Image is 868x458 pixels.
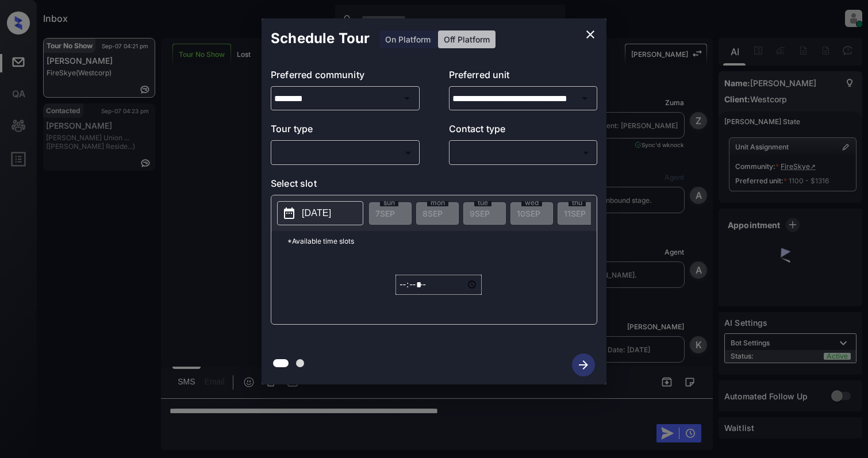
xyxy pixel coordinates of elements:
[287,231,597,251] p: *Available time slots
[449,68,598,86] p: Preferred unit
[399,90,415,106] button: Open
[449,122,598,140] p: Contact type
[271,122,420,140] p: Tour type
[271,68,420,86] p: Preferred community
[302,206,331,220] p: [DATE]
[579,23,602,46] button: close
[271,176,597,195] p: Select slot
[577,90,593,106] button: Open
[395,251,482,318] div: off-platform-time-select
[262,18,379,59] h2: Schedule Tour
[277,201,363,225] button: [DATE]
